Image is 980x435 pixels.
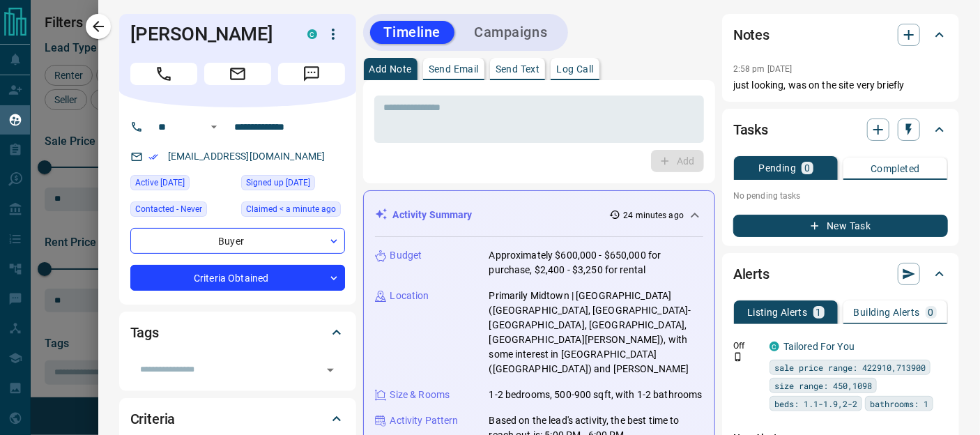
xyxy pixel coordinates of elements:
p: Send Email [429,64,479,74]
div: Activity Summary24 minutes ago [375,202,703,228]
button: Open [206,119,222,135]
h2: Notes [733,24,770,46]
p: Pending [758,163,796,173]
p: Budget [390,248,422,263]
p: 1 [816,307,822,317]
h2: Criteria [130,408,176,430]
span: bathrooms: 1 [870,397,928,411]
a: [EMAIL_ADDRESS][DOMAIN_NAME] [168,151,326,162]
a: Tailored For You [783,341,855,352]
span: size range: 450,1098 [774,379,872,392]
span: Message [278,63,345,85]
p: Off [733,339,761,352]
p: just looking, was on the site very briefly [733,78,948,93]
svg: Push Notification Only [733,352,743,362]
p: 1-2 bedrooms, 500-900 sqft, with 1-2 bathrooms [489,388,703,402]
div: Alerts [733,257,948,291]
h2: Tags [130,321,159,344]
span: Call [130,63,197,85]
h1: [PERSON_NAME] [130,23,286,45]
div: Mon Mar 25 2019 [241,175,345,194]
button: Timeline [370,21,455,44]
span: Contacted - Never [135,202,202,216]
div: Tasks [733,113,948,146]
div: Notes [733,18,948,52]
p: Activity Pattern [390,413,459,428]
div: Criteria Obtained [130,265,345,291]
p: Send Text [496,64,540,74]
div: condos.ca [770,342,779,351]
p: Completed [871,164,920,174]
p: Activity Summary [393,208,473,222]
span: Signed up [DATE] [246,176,310,190]
p: 2:58 pm [DATE] [733,64,793,74]
div: Buyer [130,228,345,254]
span: Email [204,63,271,85]
p: Primarily Midtown | [GEOGRAPHIC_DATA] ([GEOGRAPHIC_DATA], [GEOGRAPHIC_DATA]-[GEOGRAPHIC_DATA], [G... [489,289,703,376]
h2: Alerts [733,263,770,285]
div: Thu Oct 09 2025 [130,175,234,194]
p: Listing Alerts [747,307,808,317]
button: New Task [733,215,948,237]
p: Log Call [556,64,593,74]
div: Tags [130,316,345,349]
svg: Email Verified [148,152,158,162]
p: No pending tasks [733,185,948,206]
span: beds: 1.1-1.9,2-2 [774,397,857,411]
p: Approximately $600,000 - $650,000 for purchase, $2,400 - $3,250 for rental [489,248,703,277]
div: Tue Oct 14 2025 [241,201,345,221]
p: Add Note [369,64,412,74]
button: Open [321,360,340,380]
div: condos.ca [307,29,317,39]
span: Active [DATE] [135,176,185,190]
button: Campaigns [460,21,561,44]
span: Claimed < a minute ago [246,202,336,216]
p: Building Alerts [854,307,920,317]
p: 0 [928,307,934,317]
p: Location [390,289,429,303]
p: 24 minutes ago [623,209,684,222]
h2: Tasks [733,119,768,141]
p: 0 [804,163,810,173]
span: sale price range: 422910,713900 [774,360,926,374]
p: Size & Rooms [390,388,450,402]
